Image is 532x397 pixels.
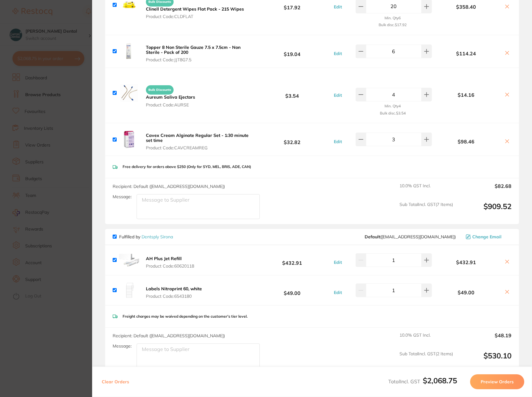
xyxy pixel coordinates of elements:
[144,256,196,269] button: AH Plus Jet Refill Product Code:60620118
[432,92,500,98] b: $14.16
[146,94,195,100] b: Aureum Saliva Ejectors
[423,376,457,385] b: $2,068.75
[119,41,139,61] img: YjhhZG53ag
[252,87,332,99] b: $3.54
[472,234,502,239] span: Change Email
[113,194,132,199] label: Message:
[146,85,174,95] span: Bulk Discounts
[332,92,344,98] button: Edit
[252,45,332,57] b: $19.04
[146,102,195,107] span: Product Code: AURSE
[399,202,453,219] span: Sub Total Incl. GST ( 7 Items)
[399,333,453,346] span: 10.0 % GST Incl.
[146,256,182,261] b: AH Plus Jet Refill
[146,133,249,143] b: Cavex Cream Alginate Regular Set - 1:30 minute set time
[146,6,244,12] b: Clinell Detergent Wipes Flat Pack - 215 Wipes
[458,202,511,219] output: $909.52
[432,290,500,295] b: $49.00
[252,284,332,296] b: $49.00
[113,333,225,339] span: Recipient: Default ( [EMAIL_ADDRESS][DOMAIN_NAME] )
[146,145,250,150] span: Product Code: CAVCREAMREG
[100,374,131,389] button: Clear Orders
[399,351,453,368] span: Sub Total Incl. GST ( 2 Items)
[464,234,511,240] button: Change Email
[332,259,344,265] button: Edit
[470,374,524,389] button: Preview Orders
[332,290,344,295] button: Edit
[458,351,511,368] output: $530.10
[119,129,139,149] img: OTRoeHlqbw
[146,14,244,19] span: Product Code: CLDFLAT
[432,259,500,265] b: $432.91
[113,343,132,349] label: Message:
[332,51,344,56] button: Edit
[113,184,225,189] span: Recipient: Default ( [EMAIL_ADDRESS][DOMAIN_NAME] )
[146,294,202,299] span: Product Code: 6543180
[119,83,139,103] img: eGU5MThyZg
[144,133,252,151] button: Cavex Cream Alginate Regular Set - 1:30 minute set time Product Code:CAVCREAMREG
[146,57,250,62] span: Product Code: JJT8G7.5
[119,280,139,300] img: bGxreGdmZw
[146,264,194,269] span: Product Code: 60620118
[385,104,401,108] small: Min. Qty 4
[252,134,332,145] b: $32.82
[458,333,511,346] output: $48.19
[119,250,139,270] img: a3B5aWFreA
[432,51,500,56] b: $114.24
[388,378,457,385] span: Total Incl. GST
[144,82,197,107] button: Bulk Discounts Aureum Saliva Ejectors Product Code:AURSE
[252,254,332,266] b: $432.91
[123,314,248,319] p: Freight charges may be waived depending on the customer's tier level.
[365,234,380,240] b: Default
[399,183,453,197] span: 10.0 % GST Incl.
[142,234,173,240] a: Dentsply Sirona
[379,23,407,27] small: Bulk disc. $17.92
[119,234,173,239] p: Fulfilled by
[123,165,251,169] p: Free delivery for orders above $250 (Only for SYD, MEL, BRIS, ADE, CAN)
[332,139,344,144] button: Edit
[332,4,344,10] button: Edit
[380,111,406,115] small: Bulk disc. $3.54
[432,139,500,144] b: $98.46
[144,286,204,299] button: Labels Nitraprint 60, white Product Code:6543180
[146,44,240,55] b: Topper 8 Non Sterile Gauze 7.5 x 7.5cm - Non Sterile - Pack of 200
[458,183,511,197] output: $82.68
[385,16,401,20] small: Min. Qty 6
[365,234,456,239] span: clientservices@dentsplysirona.com
[146,286,202,292] b: Labels Nitraprint 60, white
[144,44,252,63] button: Topper 8 Non Sterile Gauze 7.5 x 7.5cm - Non Sterile - Pack of 200 Product Code:JJT8G7.5
[432,4,500,10] b: $358.40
